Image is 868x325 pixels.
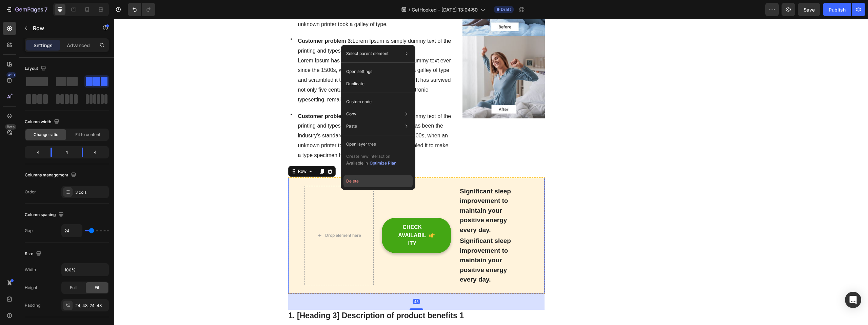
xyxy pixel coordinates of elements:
div: Padding [25,302,40,308]
div: CHECK AVAILABILITY [284,204,312,229]
div: Column width [25,117,61,127]
span: Lorem Ipsum has been the industry's standard dummy text ever since the 1500s, when an unknown pri... [184,39,337,83]
p: Significant sleep improvement to maintain your positive energy every day. [346,217,413,266]
p: 7 [44,5,47,14]
span: Fit to content [75,132,100,138]
p: Copy [346,111,356,117]
strong: Customer problem 4: [184,94,238,100]
strong: Customer problem 3: [184,19,238,25]
button: Publish [823,3,851,16]
div: 450 [6,72,16,78]
p: Open settings [346,69,372,75]
p: Duplicate [346,81,364,87]
button: 7 [3,3,51,16]
div: Drop element here [211,214,247,219]
span: / [409,6,410,13]
div: Row [182,149,194,155]
div: 24, 48, 24, 48 [75,303,107,309]
div: Size [25,249,43,259]
span: Draft [501,6,511,13]
div: Publish [829,6,846,13]
div: Width [25,267,36,273]
div: Rich Text Editor. Editing area: main [345,216,414,266]
span: GetHooked - [DATE] 13:04:50 [412,6,478,13]
div: Gap [25,228,33,234]
span: Lorem Ipsum is simply dummy text of the printing and typesetting industry. Lorem Ipsum has been t... [184,94,337,139]
p: Select parent element [346,51,389,57]
p: Advanced [67,42,90,49]
input: Auto [62,225,82,237]
div: 3 cols [75,189,107,195]
p: Significant sleep improvement to maintain your positive energy every day. [346,168,413,216]
button: Save [798,3,820,16]
span: Full [70,285,77,291]
p: Settings [34,42,53,49]
p: Row [33,24,91,32]
div: Optimize Plan [370,160,396,166]
div: 48 [298,280,306,285]
div: Order [25,189,36,195]
button: CHECK AVAILABILITY [268,199,337,234]
div: Undo/Redo [128,3,155,16]
button: Delete [343,175,413,187]
div: 4 [88,148,107,157]
div: Beta [5,124,16,130]
span: Available in [346,160,368,166]
p: 1. [Heading 3] Description of product benefits 1 [174,292,430,302]
iframe: Design area [114,19,868,325]
input: Auto [62,264,108,276]
div: 4 [57,148,76,157]
span: Change ratio [34,132,58,138]
p: Open layer tree [346,141,376,147]
div: Rich Text Editor. Editing area: main [345,167,414,217]
div: Columns management [25,171,78,180]
div: Height [25,285,37,291]
p: Paste [346,123,357,129]
span: Fit [95,285,99,291]
button: Optimize Plan [369,160,397,167]
p: Create new interaction [346,153,397,160]
p: Custom code [346,99,372,105]
span: Lorem Ipsum is simply dummy text of the printing and typesetting industry. [184,19,337,35]
div: Layout [25,64,47,73]
div: 4 [26,148,45,157]
div: Open Intercom Messenger [845,292,861,308]
div: Column spacing [25,210,65,219]
span: Save [804,7,815,13]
